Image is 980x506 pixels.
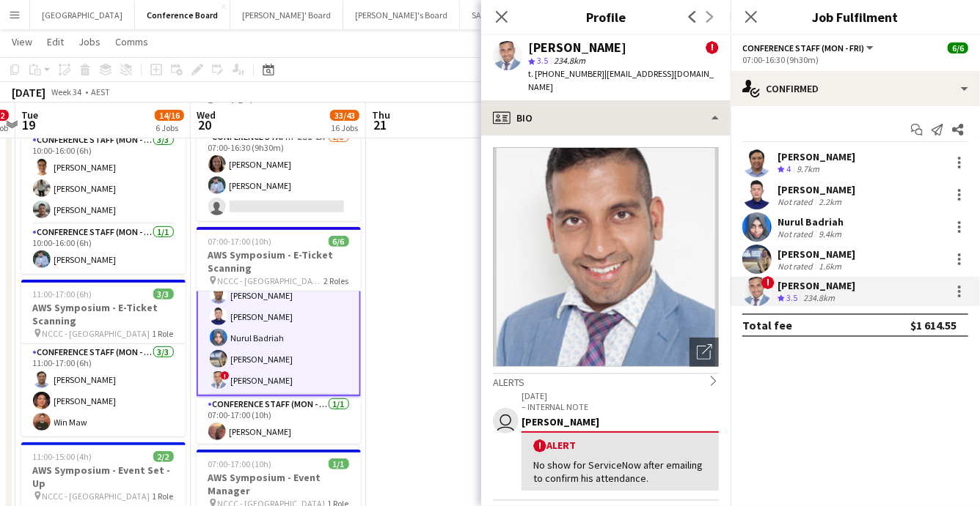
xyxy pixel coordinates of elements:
span: t. [PHONE_NUMBER] [528,68,604,79]
span: NCCC - [GEOGRAPHIC_DATA] [218,275,324,286]
div: 234.8km [800,292,838,305]
span: 19 [19,116,38,133]
div: Not rated [778,228,816,239]
app-card-role: Conference Staff (Mon - Fri)3/310:00-16:00 (6h)[PERSON_NAME][PERSON_NAME][PERSON_NAME] [21,132,186,224]
span: NCCC - [GEOGRAPHIC_DATA] [43,491,150,502]
div: 2.2km [816,196,844,207]
span: 20 [194,116,216,133]
div: No show for ServiceNow after emailing to confirm his attendance. [533,458,707,485]
app-card-role: Conference Staff (Mon - Fri)5/507:00-16:30 (9h30m)[PERSON_NAME][PERSON_NAME]Nurul Badriah[PERSON_... [197,258,361,396]
span: 6/6 [948,42,968,53]
div: Total fee [742,318,792,332]
div: $1 614.55 [910,318,957,332]
app-card-role: Conference Staff (Mon - Fri)28I2A2/307:00-16:30 (9h30m)[PERSON_NAME][PERSON_NAME] [197,129,361,221]
div: AEST [91,86,110,97]
span: Week 34 [48,86,85,97]
h3: Job Fulfilment [731,7,980,26]
div: Alert [533,439,707,453]
div: Not rated [778,196,816,207]
h3: AWS Symposium - Event Manager [197,471,361,497]
div: Nurul Badriah [778,215,844,228]
div: [PERSON_NAME] [778,248,855,261]
span: Tue [21,108,38,122]
img: Crew avatar or photo [493,147,719,367]
app-job-card: 11:00-17:00 (6h)3/3AWS Symposium - E-Ticket Scanning NCCC - [GEOGRAPHIC_DATA]1 RoleConference Sta... [21,280,186,436]
span: ! [761,276,775,289]
span: NCCC - [GEOGRAPHIC_DATA] [43,328,150,339]
div: Not rated [778,261,816,272]
span: 07:00-17:00 (10h) [208,458,272,469]
span: View [12,35,32,48]
span: 1 Role [153,491,174,502]
span: 11:00-15:00 (4h) [33,451,92,462]
span: ! [706,41,719,54]
span: 07:00-17:00 (10h) [208,236,272,247]
app-card-role: Conference Staff (Mon - Fri)3/311:00-17:00 (6h)[PERSON_NAME][PERSON_NAME]Win Maw [21,344,186,436]
div: Alerts [493,373,719,389]
span: 2 Roles [324,275,349,286]
a: View [6,32,38,51]
span: Thu [372,108,390,122]
span: Wed [197,108,216,122]
span: 14/16 [155,110,184,121]
div: 1.6km [816,261,844,272]
span: ! [533,439,546,453]
button: [GEOGRAPHIC_DATA] [30,1,135,29]
div: Open photos pop-in [690,338,719,367]
div: 9.4km [816,228,844,239]
div: [PERSON_NAME] [528,41,626,54]
app-card-role: Conference Staff (Mon - Fri)1/107:00-17:00 (10h)[PERSON_NAME] [197,396,361,446]
app-job-card: 07:00-17:00 (10h)6/6AWS Symposium - E-Ticket Scanning NCCC - [GEOGRAPHIC_DATA]2 RolesConference S... [197,227,361,444]
a: Comms [109,32,154,51]
div: 16 Jobs [331,122,359,133]
span: 3.5 [537,55,548,66]
span: 1/1 [329,458,349,469]
div: [PERSON_NAME] [522,415,719,428]
span: 21 [370,116,390,133]
a: Jobs [73,32,106,51]
span: ! [221,371,230,380]
a: Edit [41,32,70,51]
div: 6 Jobs [156,122,183,133]
span: 6/6 [329,236,349,247]
h3: Profile [481,7,731,26]
button: SAMSUNG [460,1,522,29]
button: Conference Board [135,1,230,29]
button: Conference Staff (Mon - Fri) [742,42,876,53]
div: [PERSON_NAME] [778,183,855,196]
app-job-card: 10:00-16:00 (6h)4/4AWS Symposium - Partner Forum NCCC - [GEOGRAPHIC_DATA]2 RolesConference Staff ... [21,67,186,274]
div: [PERSON_NAME] [778,279,855,292]
span: 2/2 [153,451,174,462]
h3: AWS Symposium - E-Ticket Scanning [197,248,361,275]
div: 9.7km [794,163,822,176]
span: Conference Staff (Mon - Fri) [742,42,864,53]
div: Confirmed [731,71,980,106]
span: 11:00-17:00 (6h) [33,289,92,299]
span: 1 Role [153,328,174,339]
div: 07:00-16:30 (9h30m) [742,54,968,65]
span: 3/3 [153,289,174,299]
app-card-role: Conference Staff (Mon - Fri)1/110:00-16:00 (6h)[PERSON_NAME] [21,224,186,274]
span: 234.8km [551,55,588,66]
div: Bio [481,100,731,135]
span: | [EMAIL_ADDRESS][DOMAIN_NAME] [528,68,714,92]
span: Jobs [78,35,100,48]
app-job-card: 07:00-16:30 (9h30m)2/3AWS Symposium - Directional Front Entrance NCCC - [GEOGRAPHIC_DATA]1 RoleCo... [197,64,361,221]
p: [DATE] [522,390,719,401]
span: Edit [47,35,64,48]
button: [PERSON_NAME]' Board [230,1,343,29]
span: 33/43 [330,110,359,121]
p: – INTERNAL NOTE [522,401,719,412]
h3: AWS Symposium - E-Ticket Scanning [21,301,186,327]
span: 4 [786,163,791,174]
button: [PERSON_NAME]'s Board [343,1,460,29]
div: [PERSON_NAME] [778,150,855,163]
span: 3.5 [786,292,797,303]
span: Comms [115,35,148,48]
h3: AWS Symposium - Event Set - Up [21,464,186,490]
div: [DATE] [12,85,45,100]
